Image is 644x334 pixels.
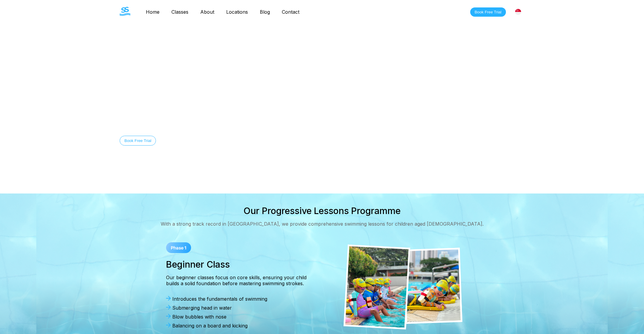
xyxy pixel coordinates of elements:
div: Equip your child with essential swimming skills for lifelong safety and confidence in water. [120,121,433,126]
div: [GEOGRAPHIC_DATA] [512,6,524,18]
div: With a strong track record in [GEOGRAPHIC_DATA], we provide comprehensive swimming lessons for ch... [161,221,484,227]
a: About [194,9,220,15]
button: Book Free Trial [470,7,506,17]
div: Beginner Class [166,259,316,270]
button: Book Free Trial [120,136,156,146]
button: Discover Our Story [162,136,205,146]
img: children participating in a swimming class for kids [343,244,462,329]
a: Blog [254,9,276,15]
img: Phase 1 [166,242,191,253]
div: Blow bubbles with nose [166,314,316,320]
img: Arrow [166,296,171,301]
div: Balancing on a board and kicking [166,323,316,329]
a: Classes [165,9,194,15]
img: Singapore [515,9,521,15]
div: Our Progressive Lessons Programme [243,205,401,216]
div: Welcome to The Swim Starter [120,83,433,88]
div: Introduces the fundamentals of swimming [166,296,316,302]
img: Arrow [166,323,171,327]
a: Contact [276,9,305,15]
img: Arrow [166,305,171,310]
img: Arrow [166,314,171,319]
a: Locations [220,9,254,15]
div: Swimming Lessons in [GEOGRAPHIC_DATA] [120,97,433,112]
img: The Swim Starter Logo [120,7,130,16]
div: Our beginner classes focus on core skills, ensuring your child builds a solid foundation before m... [166,274,316,286]
a: Home [140,9,165,15]
div: Submerging head in water [166,305,316,311]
